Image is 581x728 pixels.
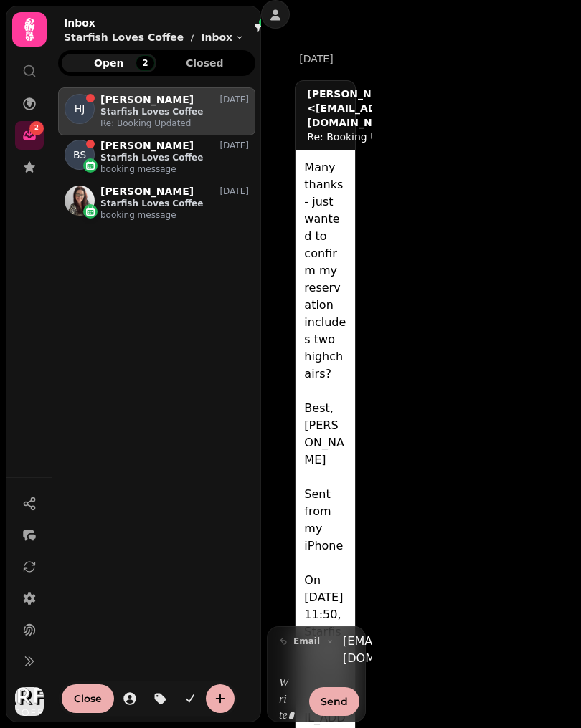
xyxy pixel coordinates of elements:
[100,152,249,163] p: Starfish Loves Coffee
[64,16,244,30] h2: Inbox
[343,633,448,667] a: [EMAIL_ADDRESS][DOMAIN_NAME]
[273,633,340,650] button: email
[64,30,244,44] nav: breadcrumb
[176,684,204,713] button: is-read
[100,186,194,198] p: [PERSON_NAME]
[158,54,252,72] button: Closed
[12,687,47,716] button: User avatar
[64,30,184,44] p: Starfish Loves Coffee
[100,118,249,129] p: Re: Booking Updated
[100,198,249,209] p: Starfish Loves Coffee
[65,186,95,216] img: Melody Schwartz
[304,486,346,555] div: Sent from my iPhone
[309,687,359,716] button: Send
[74,694,102,704] span: Close
[307,87,417,130] div: [PERSON_NAME] <[EMAIL_ADDRESS][DOMAIN_NAME]>
[307,130,417,144] div: Re: Booking Updated
[62,54,156,72] button: Open2
[100,209,249,221] p: booking message
[304,400,346,417] div: Best,
[169,58,241,68] span: Closed
[219,140,249,151] p: [DATE]
[34,123,39,133] span: 2
[136,55,154,71] div: 2
[304,417,346,469] div: [PERSON_NAME]
[100,163,249,175] p: booking message
[75,102,85,116] span: HJ
[100,140,194,152] p: [PERSON_NAME]
[100,94,194,106] p: [PERSON_NAME]
[58,87,255,716] div: grid
[73,148,86,162] span: BS
[100,106,249,118] p: Starfish Loves Coffee
[201,30,244,44] button: Inbox
[321,696,348,707] span: Send
[219,186,249,197] p: [DATE]
[62,684,114,713] button: Close
[15,687,44,716] img: User avatar
[73,58,145,68] span: Open
[146,684,174,713] button: tag-thread
[250,19,267,37] button: filter
[299,52,333,66] p: [DATE]
[219,94,249,105] p: [DATE]
[206,684,235,713] button: create-convo
[15,121,44,150] a: 2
